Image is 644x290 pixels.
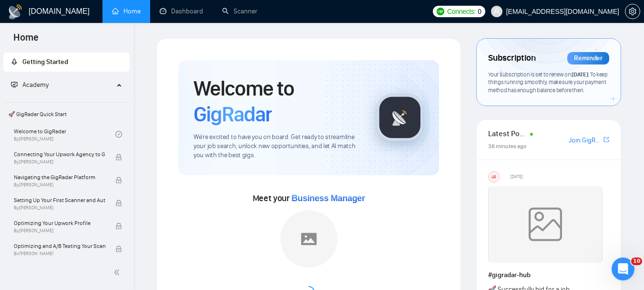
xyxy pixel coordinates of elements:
span: Setting Up Your First Scanner and Auto-Bidder [14,195,105,205]
li: Getting Started [3,53,130,72]
span: check-circle [115,131,122,138]
span: [DATE] [572,71,588,78]
img: upwork-logo.png [437,8,444,15]
div: US [489,172,499,182]
span: [DATE] [510,172,523,181]
img: placeholder.png [280,210,337,268]
h1: # gigradar-hub [488,270,609,280]
span: Business Manager [292,193,365,203]
a: Join GigRadar Slack Community [569,135,602,146]
span: By [PERSON_NAME] [14,205,105,211]
div: Reminder [567,52,609,64]
span: 🚀 GigRadar Quick Start [4,105,129,124]
span: fund-projection-screen [11,81,18,88]
span: 0 [478,6,481,17]
button: setting [625,4,640,19]
span: By [PERSON_NAME] [14,228,105,234]
span: Connecting Your Upwork Agency to GigRadar [14,150,105,159]
span: 38 minutes ago [488,143,527,150]
span: lock [115,223,122,229]
span: Optimizing and A/B Testing Your Scanner for Better Results [14,241,105,251]
span: Subscription [488,50,535,66]
a: setting [625,8,640,15]
span: Home [6,31,46,51]
img: logo [8,4,23,20]
span: 10 [631,258,642,265]
iframe: Intercom live chat [612,258,634,280]
span: lock [115,246,122,252]
span: user [493,8,500,15]
a: export [603,135,609,144]
span: Optimizing Your Upwork Profile [14,218,105,228]
span: Academy [11,81,49,89]
span: Navigating the GigRadar Platform [14,172,105,182]
img: weqQh+iSagEgQAAAABJRU5ErkJggg== [488,186,603,263]
a: searchScanner [222,7,257,15]
a: homeHome [112,7,141,15]
span: Your subscription is set to renew on . To keep things running smoothly, make sure your payment me... [488,71,607,94]
span: Academy [22,81,49,89]
a: dashboardDashboard [160,7,203,15]
img: gigradar-logo.png [376,94,424,141]
span: Connects: [447,6,476,17]
span: export [603,136,609,143]
h1: Welcome to [194,75,361,127]
span: double-left [113,268,123,277]
span: lock [115,200,122,206]
span: Latest Posts from the GigRadar Community [488,128,527,140]
span: rocket [11,58,18,65]
span: setting [625,8,640,15]
span: We're excited to have you on board. Get ready to streamline your job search, unlock new opportuni... [194,133,361,160]
span: lock [115,154,122,161]
span: Getting Started [22,58,68,66]
a: Welcome to GigRadarBy[PERSON_NAME] [14,124,115,145]
span: GigRadar [194,101,272,127]
span: By [PERSON_NAME] [14,251,105,257]
span: Meet your [253,193,365,204]
span: By [PERSON_NAME] [14,159,105,165]
span: By [PERSON_NAME] [14,182,105,188]
span: lock [115,177,122,183]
